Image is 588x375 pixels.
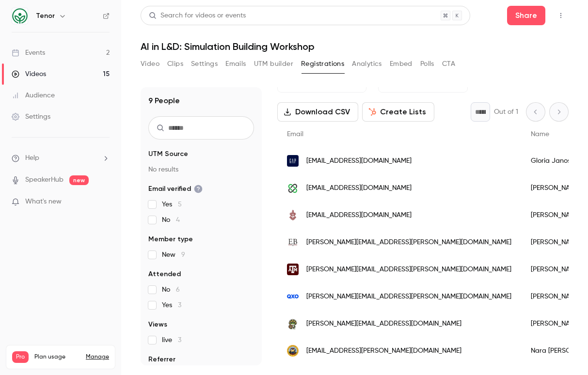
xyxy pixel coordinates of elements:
button: Share [507,6,545,25]
span: 3 [178,302,181,309]
img: gap.com [287,155,299,167]
span: Referrer [148,355,175,364]
button: Top Bar Actions [553,8,569,23]
div: Events [12,48,45,58]
span: Plan usage [34,353,80,361]
span: No [162,215,180,225]
span: 9 [181,251,185,258]
span: 5 [178,201,182,208]
span: 6 [176,286,180,293]
button: Settings [191,56,218,72]
h6: Tenor [36,11,55,21]
span: Email verified [148,184,203,194]
p: No results [148,165,254,174]
iframe: Noticeable Trigger [98,198,110,206]
button: UTM builder [254,56,293,72]
span: 3 [178,337,181,344]
span: What's new [25,197,62,207]
span: [PERSON_NAME][EMAIL_ADDRESS][PERSON_NAME][DOMAIN_NAME] [306,292,511,302]
button: Analytics [352,56,382,72]
span: Pro [12,351,29,363]
button: Emails [225,56,246,72]
span: Email [287,131,303,138]
span: [EMAIL_ADDRESS][DOMAIN_NAME] [306,183,412,193]
span: UTM Source [148,149,188,159]
span: [PERSON_NAME][EMAIL_ADDRESS][PERSON_NAME][DOMAIN_NAME] [306,265,511,275]
span: [PERSON_NAME][EMAIL_ADDRESS][PERSON_NAME][DOMAIN_NAME] [306,237,511,248]
li: help-dropdown-opener [12,153,110,163]
span: No [162,285,180,295]
div: Search for videos or events [149,11,246,21]
span: [EMAIL_ADDRESS][DOMAIN_NAME] [306,156,412,166]
a: Manage [86,353,109,361]
button: Video [141,56,159,72]
h1: 9 People [148,95,180,107]
a: SpeakerHub [25,175,64,185]
p: Out of 1 [494,107,518,117]
h1: AI in L&D: Simulation Building Workshop [141,41,569,52]
span: Help [25,153,39,163]
span: Name [531,131,549,138]
img: alumni.uchicago.edu [287,209,299,221]
button: Registrations [301,56,344,72]
div: Videos [12,69,46,79]
span: New [162,250,185,260]
span: Member type [148,234,193,244]
span: [EMAIL_ADDRESS][PERSON_NAME][DOMAIN_NAME] [306,346,461,356]
img: qxo.com [287,291,299,302]
div: Settings [12,112,50,122]
button: Embed [390,56,413,72]
img: sfgov.org [287,345,299,357]
button: CTA [442,56,455,72]
span: Yes [162,300,181,310]
button: Polls [420,56,434,72]
button: Download CSV [277,102,358,122]
span: Views [148,320,167,329]
img: tamu.edu [287,264,299,275]
img: employbridge.com [287,236,299,248]
button: Clips [167,56,183,72]
span: [PERSON_NAME][EMAIL_ADDRESS][DOMAIN_NAME] [306,319,461,329]
img: rsjtechnical.com [287,182,299,194]
span: Attended [148,269,181,279]
img: Tenor [12,8,28,24]
span: new [69,175,89,185]
span: live [162,335,181,345]
button: Create Lists [362,102,434,122]
div: Audience [12,91,55,100]
span: 4 [176,217,180,223]
span: Yes [162,200,182,209]
img: vp.net [287,318,299,329]
span: [EMAIL_ADDRESS][DOMAIN_NAME] [306,210,412,220]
